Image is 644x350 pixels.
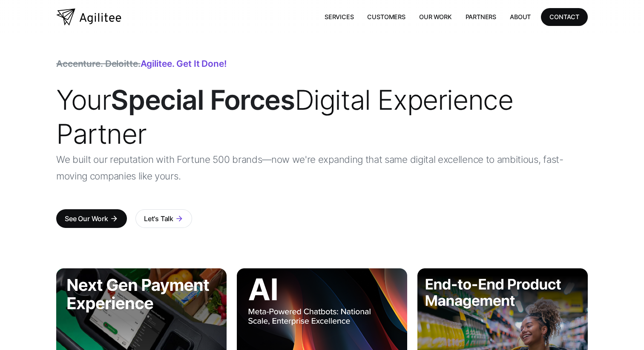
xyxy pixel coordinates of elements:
[56,9,121,26] a: home
[318,8,361,26] a: Services
[144,213,173,225] div: Let's Talk
[459,8,503,26] a: Partners
[503,8,538,26] a: About
[412,8,459,26] a: Our Work
[175,214,184,223] div: arrow_forward
[360,8,412,26] a: Customers
[541,8,588,26] a: CONTACT
[110,214,118,223] div: arrow_forward
[135,209,192,228] a: Let's Talkarrow_forward
[65,213,108,225] div: See Our Work
[56,151,588,184] p: We built our reputation with Fortune 500 brands—now we're expanding that same digital excellence ...
[56,58,141,69] span: Accenture. Deloitte.
[549,11,579,22] div: CONTACT
[56,60,227,68] div: Agilitee. Get it done!
[111,83,294,116] strong: Special Forces
[56,83,513,150] span: Your Digital Experience Partner
[56,209,127,228] a: See Our Workarrow_forward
